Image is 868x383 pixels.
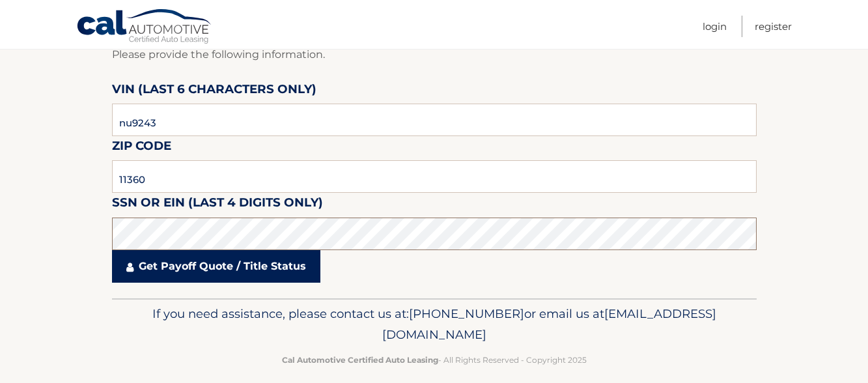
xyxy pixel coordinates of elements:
a: Register [755,16,792,37]
p: - All Rights Reserved - Copyright 2025 [120,353,748,367]
a: Get Payoff Quote / Title Status [112,250,320,283]
strong: Cal Automotive Certified Auto Leasing [282,355,438,365]
span: [PHONE_NUMBER] [409,306,524,321]
label: Zip Code [112,136,171,160]
p: If you need assistance, please contact us at: or email us at [120,304,748,345]
a: Login [703,16,727,37]
a: Cal Automotive [76,8,213,46]
label: VIN (last 6 characters only) [112,79,316,104]
p: Please provide the following information. [112,46,757,64]
label: SSN or EIN (last 4 digits only) [112,193,323,217]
